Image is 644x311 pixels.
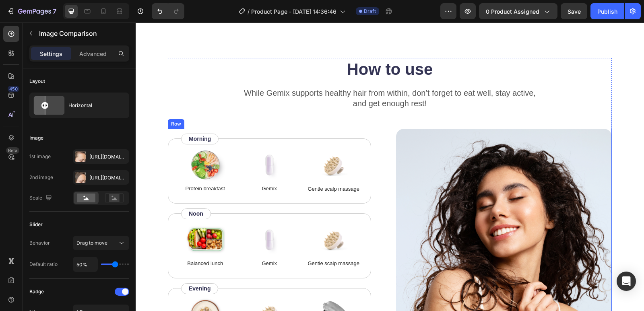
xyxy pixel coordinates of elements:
[251,7,336,16] span: Product Page - [DATE] 14:36:46
[29,239,50,247] div: Behavior
[568,8,581,15] span: Save
[136,23,644,311] iframe: Design area
[8,86,19,92] div: 450
[178,126,218,158] img: gempages_432750572815254551-7366c9b0-a301-4e0c-a0d2-117ba735d05f.png
[486,7,539,16] span: 0 product assigned
[40,237,99,245] p: Balanced lunch
[39,29,126,38] p: Image Comparison
[50,201,90,233] img: gempages_432750572815254551-083b035b-96cb-4ef3-9d6d-b69e44f4aeea.png
[364,8,376,15] span: Draft
[89,153,127,161] div: [URL][DOMAIN_NAME]
[53,6,56,16] p: 7
[597,7,617,16] div: Publish
[53,187,68,196] p: Noon
[178,201,218,233] img: gempages_432750572815254551-7366c9b0-a301-4e0c-a0d2-117ba735d05f.png
[168,237,228,245] p: Gentle scalp massage
[34,98,47,105] div: Row
[29,288,44,295] div: Badge
[590,3,624,19] button: Publish
[29,261,58,268] div: Default ratio
[29,78,45,85] div: Layout
[53,262,75,270] p: Evening
[68,96,118,115] div: Horizontal
[29,174,53,181] div: 2nd image
[29,193,54,204] div: Scale
[29,134,43,142] div: Image
[79,49,107,58] p: Advanced
[479,3,557,19] button: 0 product assigned
[6,147,19,154] div: Beta
[178,276,218,308] img: gempages_432750572815254551-dd57a29b-bb95-49fb-840b-0ae8d6eb9744.png
[76,240,107,246] span: Drag to move
[152,3,184,19] div: Undo/Redo
[104,237,164,245] p: Gemix
[617,272,636,291] div: Open Intercom Messenger
[53,112,75,121] p: Morning
[50,276,90,308] img: gempages_432750572815254551-51d9035e-2791-420b-9d71-54960938e820.png
[114,276,154,308] img: gempages_432750572815254551-7366c9b0-a301-4e0c-a0d2-117ba735d05f.png
[29,153,51,160] div: 1st image
[73,236,129,250] button: Drag to move
[561,3,587,19] button: Save
[114,201,154,233] img: gempages_432750572815254551-bfb22938-6917-4f86-adb2-9cd936abaeb2.png
[248,7,250,16] span: /
[168,163,228,171] p: Gentle scalp massage
[73,257,97,272] input: Auto
[40,49,62,58] p: Settings
[3,3,60,19] button: 7
[89,174,127,181] div: [URL][DOMAIN_NAME]
[29,221,43,228] div: Slider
